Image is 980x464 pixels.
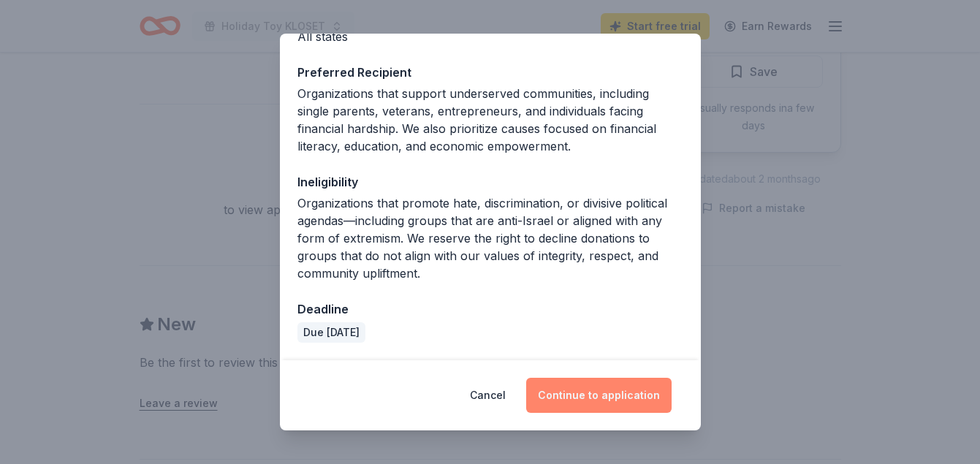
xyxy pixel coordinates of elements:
div: Organizations that promote hate, discrimination, or divisive political agendas—including groups t... [297,194,683,282]
div: Organizations that support underserved communities, including single parents, veterans, entrepren... [297,85,683,155]
button: Continue to application [526,378,672,413]
div: Due [DATE] [297,322,365,343]
div: Preferred Recipient [297,63,683,82]
div: All states [297,28,683,45]
div: Deadline [297,300,683,319]
div: Ineligibility [297,172,683,191]
button: Cancel [470,378,506,413]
